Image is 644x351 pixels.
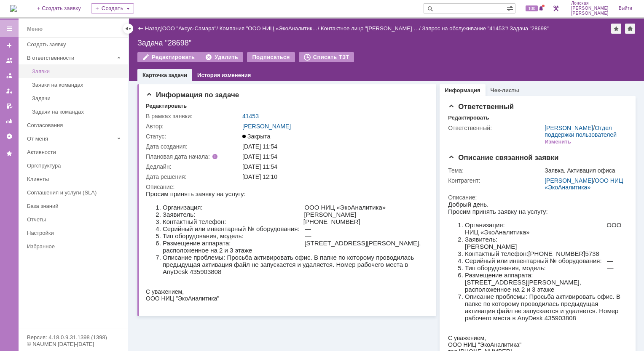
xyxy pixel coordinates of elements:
a: Оргструктура [24,159,126,172]
div: Клиенты [27,176,123,182]
span: Лонская [571,1,609,6]
div: База знаний [27,203,123,209]
div: Заявки на командах [32,82,123,88]
a: Согласования [24,119,126,132]
div: Создать заявку [27,41,123,48]
div: Добавить в избранное [611,24,621,34]
div: Изменить [545,138,571,145]
li: Контактный телефон: 5738 [17,49,174,56]
li: Описание проблемы: Просьба активировать офис. В папке по которому проводилась предыдущая активаци... [17,92,174,121]
a: [PERSON_NAME] [545,177,593,184]
a: База знаний [24,199,126,213]
div: Меню [27,24,43,34]
li: Тип оборудования, модель: — [17,42,276,49]
a: Запрос на обслуживание "41453" [422,25,507,32]
div: Активности [27,149,123,155]
a: Отчеты [24,213,126,226]
a: Соглашения и услуги (SLA) [24,186,126,199]
span: Описание связанной заявки [448,154,558,162]
li: Серийный или инвентарный № оборудования: — [17,56,174,64]
div: / [321,25,422,32]
a: [PERSON_NAME] [545,125,593,131]
div: Автор: [146,123,241,130]
div: Настройки [27,230,123,236]
div: Заявка. Активация офиса [545,167,624,174]
div: Задачи на командах [32,109,123,115]
div: Задача "28698" [510,25,549,32]
div: Отчеты [27,216,123,223]
a: ООО НИЦ «ЭкоАналитика» [545,177,623,191]
div: Ответственный: [448,125,543,131]
div: Описание: [146,183,427,190]
a: Перейти на домашнюю страницу [10,5,17,12]
span: [PHONE_NUMBER] [80,49,137,56]
div: Создать [91,3,134,13]
span: 100 [526,5,538,11]
img: logo [10,5,17,12]
div: / [422,25,510,32]
div: © NAUMEN [DATE]-[DATE] [27,341,120,347]
li: Тип оборудования, модель: — [17,64,174,71]
a: Карточка задачи [142,72,187,78]
div: Редактировать [146,103,187,109]
li: Организация: ООО НИЦ «ЭкоАналитика» [17,21,174,35]
div: Контрагент: [448,177,543,184]
a: Перейти в интерфейс администратора [551,3,561,13]
div: [DATE] 11:54 [242,143,425,150]
a: Мои согласования [3,99,16,113]
li: Размещение аппарата: [STREET_ADDRESS][PERSON_NAME], расположенное на 2 и 3 этаже [17,71,174,92]
div: / [545,125,624,138]
div: Согласования [27,122,123,128]
div: В рамках заявки: [146,113,241,120]
div: [DATE] 12:10 [242,173,425,180]
a: Настройки [24,226,126,239]
span: Закрыта [242,133,270,140]
a: История изменения [197,72,251,78]
div: Описание: [448,194,625,201]
div: | [161,25,162,31]
li: Описание проблемы: Просьба активировать офис. В папке по которому проводилась предыдущая активаци... [17,64,276,85]
a: Задачи на командах [29,105,126,118]
a: Заявки [29,65,126,78]
a: Создать заявку [24,38,126,51]
a: Назад [145,25,161,32]
div: Версия: 4.18.0.9.31.1398 (1398) [27,335,120,340]
a: Активности [24,146,126,159]
li: Размещение аппарата: [STREET_ADDRESS][PERSON_NAME], расположенное на 2 и 3 этаже [17,49,276,64]
a: Мои заявки [3,84,16,98]
div: / [545,177,624,191]
a: Отдел поддержки пользователей [545,125,617,138]
div: Скрыть меню [123,24,133,34]
div: Дедлайн: [146,163,241,170]
div: Оргструктура [27,162,123,169]
div: Статус: [146,133,241,140]
a: Чек-листы [491,87,519,93]
span: Информация по задаче [146,91,239,99]
a: [PERSON_NAME] [242,123,291,130]
span: Расширенный поиск [507,4,515,12]
a: ООО "Аксус-Самара" [162,25,217,32]
a: Клиенты [24,173,126,186]
span: [PERSON_NAME] [571,11,609,16]
div: Плановая дата начала: [146,153,231,160]
li: Заявитель: [PERSON_NAME] [17,21,276,28]
li: Контактный телефон: [PHONE_NUMBER] [17,28,276,35]
div: Соглашения и услуги (SLA) [27,189,123,196]
div: Заявки [32,68,123,74]
div: Дата создания: [146,143,241,150]
div: / [220,25,321,32]
a: Отчеты [3,114,16,128]
a: Задачи [29,92,126,105]
li: Серийный или инвентарный № оборудования: — [17,35,276,42]
div: От меня [27,136,114,142]
a: 41453 [242,113,259,120]
a: Заявки на командах [3,54,16,67]
div: Задача "28698" [137,39,636,47]
div: Задачи [32,95,123,101]
a: Контактное лицо "[PERSON_NAME] … [321,25,419,32]
div: Сделать домашней страницей [625,24,635,34]
div: [DATE] 11:54 [242,163,425,170]
a: Заявки на командах [29,78,126,91]
div: [DATE] 11:54 [242,153,425,160]
a: Информация [445,87,480,93]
